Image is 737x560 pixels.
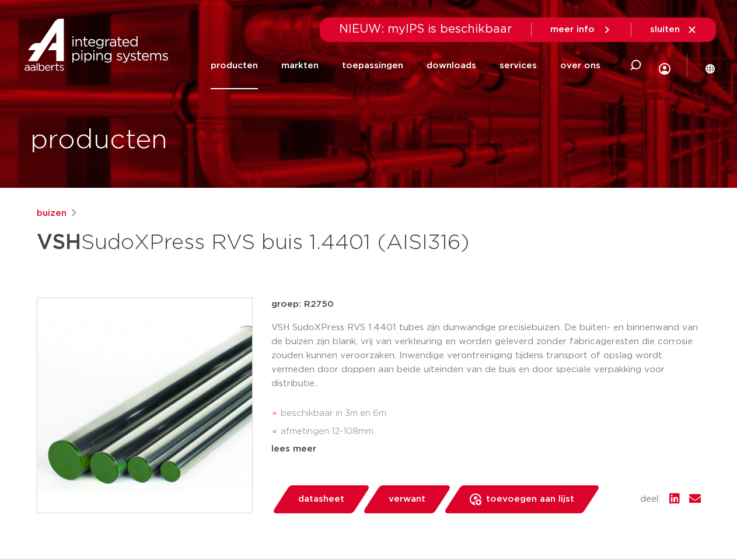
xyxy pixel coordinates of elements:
[281,404,701,423] li: beschikbaar in 3m en 6m
[271,297,701,311] p: groep: R2750
[560,42,600,89] a: over ons
[550,24,612,35] a: meer info
[211,42,600,89] nav: Menu
[650,24,697,35] a: sluiten
[659,38,670,93] div: my IPS
[427,42,476,89] a: downloads
[550,25,595,34] span: meer info
[281,42,319,89] a: markten
[37,206,67,220] a: buizen
[500,42,537,89] a: services
[211,42,258,89] a: producten
[30,122,167,159] h1: producten
[271,321,701,391] p: VSH SudoXPress RVS 1.4401 tubes zijn dunwandige precisiebuizen. De buiten- en binnenwand van de b...
[37,225,475,260] h1: SudoXPress RVS buis 1.4401 (AISI316)
[342,42,403,89] a: toepassingen
[37,298,252,513] img: Product Image for VSH SudoXPress RVS buis 1.4401 (AISI316)
[281,422,701,441] li: afmetingen 12-108mm
[271,485,371,513] a: datasheet
[486,490,574,509] span: toevoegen aan lijst
[298,490,344,509] span: datasheet
[640,492,660,506] span: deel:
[37,232,81,253] strong: VSH
[389,490,425,509] span: verwant
[339,23,512,35] span: NIEUW: myIPS is beschikbaar
[271,442,701,456] div: lees meer
[650,25,680,34] span: sluiten
[362,485,452,513] a: verwant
